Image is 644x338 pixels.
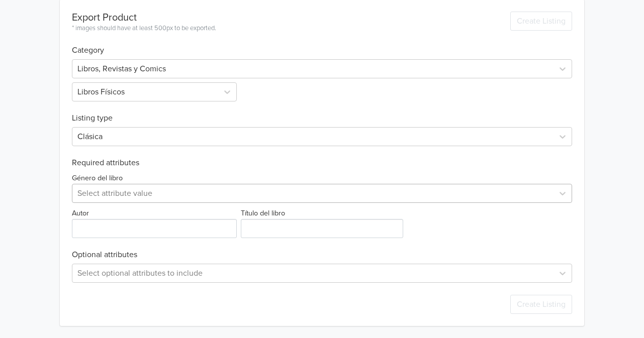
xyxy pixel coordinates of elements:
label: Género del libro [72,173,123,184]
h6: Category [72,34,572,55]
label: Título del libro [241,208,285,219]
h6: Listing type [72,101,572,123]
button: Create Listing [510,12,572,31]
button: Create Listing [510,295,572,314]
label: Autor [72,208,89,219]
div: Export Product [72,12,216,24]
div: * images should have at least 500px to be exported. [72,24,216,34]
h6: Required attributes [72,158,572,168]
h6: Optional attributes [72,250,572,260]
